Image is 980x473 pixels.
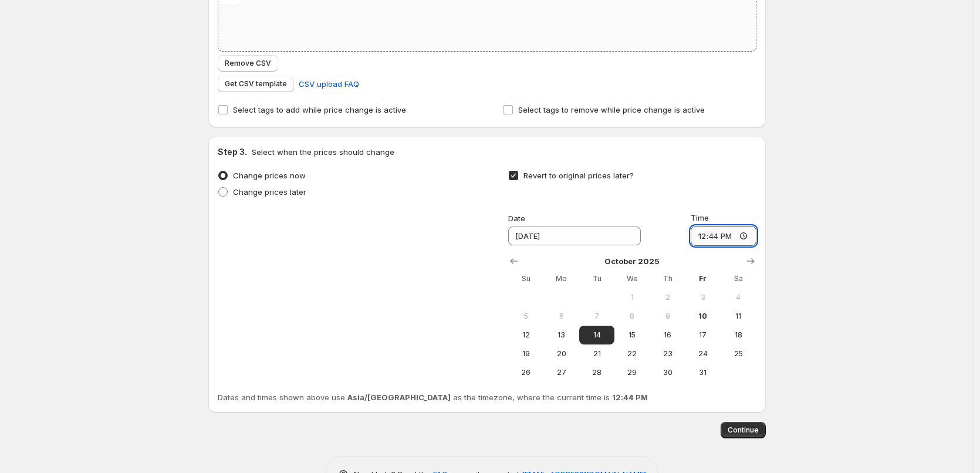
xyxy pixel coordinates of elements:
[508,363,543,382] button: Sunday October 26 2025
[218,76,294,92] button: Get CSV template
[579,307,614,326] button: Tuesday October 7 2025
[614,363,650,382] button: Wednesday October 29 2025
[508,307,543,326] button: Sunday October 5 2025
[513,312,539,321] span: 5
[725,274,751,283] span: Sa
[513,330,539,340] span: 12
[619,293,645,302] span: 1
[292,75,366,93] a: CSV upload FAQ
[523,171,634,180] span: Revert to original prices later?
[654,312,680,321] span: 9
[690,368,716,377] span: 31
[584,274,610,283] span: Tu
[544,363,579,382] button: Monday October 27 2025
[579,363,614,382] button: Tuesday October 28 2025
[508,344,543,363] button: Sunday October 19 2025
[685,363,721,382] button: Friday October 31 2025
[725,330,751,340] span: 18
[225,79,287,89] span: Get CSV template
[650,269,685,288] th: Thursday
[513,274,539,283] span: Su
[549,368,575,377] span: 27
[690,312,716,321] span: 10
[691,226,756,246] input: 12:00
[654,349,680,359] span: 23
[347,393,451,402] b: Asia/[GEOGRAPHIC_DATA]
[614,288,650,307] button: Wednesday October 1 2025
[508,214,525,223] span: Date
[218,146,247,158] h2: Step 3.
[233,105,406,114] span: Select tags to add while price change is active
[654,368,680,377] span: 30
[619,368,645,377] span: 29
[579,344,614,363] button: Tuesday October 21 2025
[650,307,685,326] button: Thursday October 9 2025
[650,363,685,382] button: Thursday October 30 2025
[619,330,645,340] span: 15
[544,307,579,326] button: Monday October 6 2025
[544,269,579,288] th: Monday
[721,344,756,363] button: Saturday October 25 2025
[508,326,543,344] button: Sunday October 12 2025
[654,293,680,302] span: 2
[690,330,716,340] span: 17
[544,344,579,363] button: Monday October 20 2025
[650,344,685,363] button: Thursday October 23 2025
[544,326,579,344] button: Monday October 13 2025
[233,171,306,180] span: Change prices now
[299,78,359,90] span: CSV upload FAQ
[721,422,766,438] button: Continue
[549,330,575,340] span: 13
[654,330,680,340] span: 16
[725,349,751,359] span: 25
[518,105,705,114] span: Select tags to remove while price change is active
[725,312,751,321] span: 11
[252,146,394,158] p: Select when the prices should change
[549,274,575,283] span: Mo
[742,253,759,269] button: Show next month, November 2025
[506,253,522,269] button: Show previous month, September 2025
[584,368,610,377] span: 28
[614,307,650,326] button: Wednesday October 8 2025
[619,349,645,359] span: 22
[725,293,751,302] span: 4
[513,368,539,377] span: 26
[549,349,575,359] span: 20
[579,326,614,344] button: Tuesday October 14 2025
[549,312,575,321] span: 6
[584,349,610,359] span: 21
[650,288,685,307] button: Thursday October 2 2025
[218,393,648,402] span: Dates and times shown above use as the timezone, where the current time is
[685,326,721,344] button: Friday October 17 2025
[721,326,756,344] button: Saturday October 18 2025
[614,344,650,363] button: Wednesday October 22 2025
[584,330,610,340] span: 14
[584,312,610,321] span: 7
[650,326,685,344] button: Thursday October 16 2025
[654,274,680,283] span: Th
[690,293,716,302] span: 3
[612,393,648,402] b: 12:44 PM
[721,288,756,307] button: Saturday October 4 2025
[508,227,641,245] input: 10/10/2025
[218,55,278,72] button: Remove CSV
[690,274,716,283] span: Fr
[508,269,543,288] th: Sunday
[619,274,645,283] span: We
[685,307,721,326] button: Today Friday October 10 2025
[233,187,306,197] span: Change prices later
[685,344,721,363] button: Friday October 24 2025
[728,425,759,435] span: Continue
[513,349,539,359] span: 19
[685,288,721,307] button: Friday October 3 2025
[721,307,756,326] button: Saturday October 11 2025
[685,269,721,288] th: Friday
[691,213,709,222] span: Time
[721,269,756,288] th: Saturday
[614,269,650,288] th: Wednesday
[579,269,614,288] th: Tuesday
[690,349,716,359] span: 24
[619,312,645,321] span: 8
[614,326,650,344] button: Wednesday October 15 2025
[225,59,271,68] span: Remove CSV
